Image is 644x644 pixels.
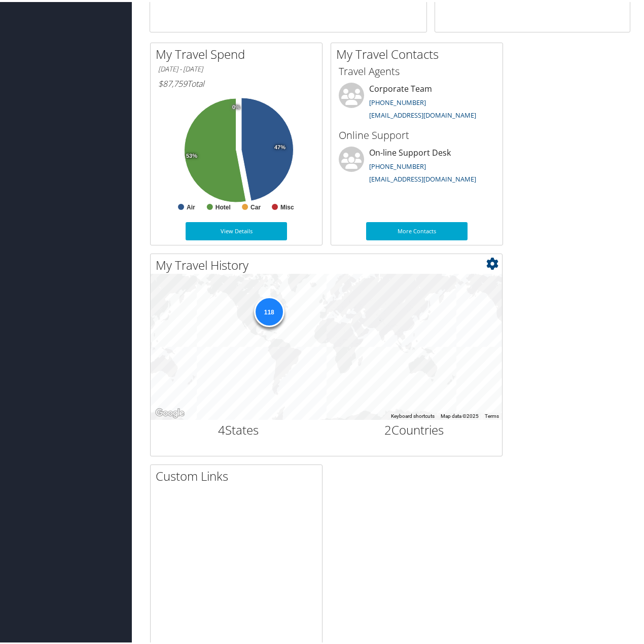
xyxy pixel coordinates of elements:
[186,151,197,157] tspan: 53%
[336,44,503,61] h2: My Travel Contacts
[485,411,499,417] a: Terms (opens in new tab)
[391,411,435,418] button: Keyboard shortcuts
[334,81,500,122] li: Corporate Team
[153,405,187,418] a: Open this area in Google Maps (opens a new window)
[158,62,314,72] h6: [DATE] - [DATE]
[280,202,294,209] text: Misc
[186,220,287,238] a: View Details
[232,102,240,109] tspan: 0%
[158,419,319,437] h2: States
[339,62,495,77] h3: Travel Agents
[158,76,187,87] span: $87,759
[218,419,225,436] span: 4
[384,419,391,436] span: 2
[334,145,500,186] li: On-line Support Desk
[369,172,476,182] a: [EMAIL_ADDRESS][DOMAIN_NAME]
[153,405,187,418] img: Google
[187,202,195,209] text: Air
[366,220,468,238] a: More Contacts
[369,96,426,105] a: [PHONE_NUMBER]
[216,202,231,209] text: Hotel
[369,109,476,118] a: [EMAIL_ADDRESS][DOMAIN_NAME]
[274,142,285,149] tspan: 47%
[441,411,479,417] span: Map data ©2025
[339,126,495,140] h3: Online Support
[254,295,284,325] div: 118
[158,76,314,87] h6: Total
[156,466,322,483] h2: Custom Links
[369,160,426,169] a: [PHONE_NUMBER]
[334,419,495,437] h2: Countries
[156,255,502,272] h2: My Travel History
[251,202,261,209] text: Car
[156,44,322,61] h2: My Travel Spend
